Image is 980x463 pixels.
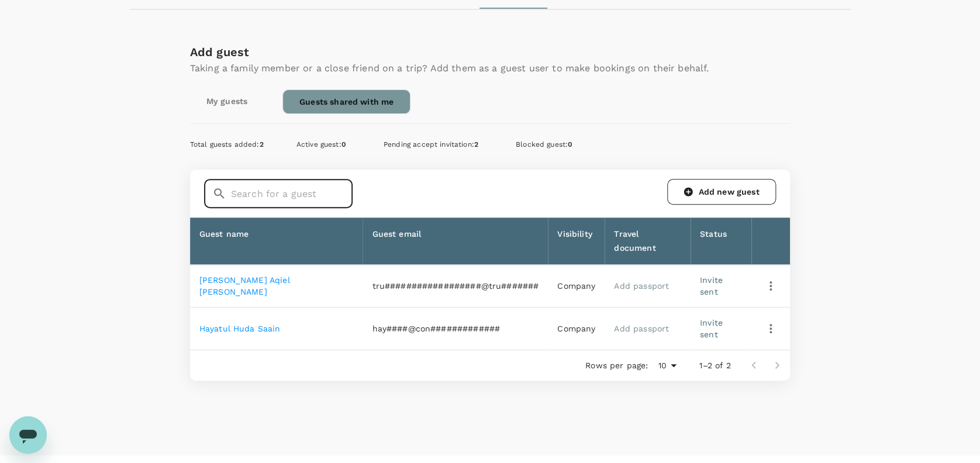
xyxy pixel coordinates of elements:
[516,140,572,148] span: Blocked guest :
[699,360,730,371] p: 1–2 of 2
[614,324,669,333] a: Add passport
[568,140,572,148] span: 0
[363,307,548,350] td: hay####@con#############
[190,43,709,61] div: Add guest
[260,140,264,148] span: 2
[653,357,681,374] div: 10
[190,140,264,148] span: Total guests added :
[296,140,346,148] span: Active guest :
[199,275,290,296] a: [PERSON_NAME] Aqiel [PERSON_NAME]
[557,324,595,333] span: Company
[190,61,709,75] p: Taking a family member or a close friend on a trip? Add them as a guest user to make bookings on ...
[700,275,723,296] span: Invite sent
[557,281,595,291] span: Company
[605,217,691,265] th: Travel document
[190,217,363,265] th: Guest name
[474,140,478,148] span: 2
[585,360,648,371] p: Rows per page:
[199,324,281,333] a: Hayatul Huda Saain
[341,140,346,148] span: 0
[9,416,47,454] iframe: Button to launch messaging window
[231,179,353,208] input: Search for a guest
[700,318,723,339] span: Invite sent
[363,265,548,307] td: tru##################@tru#######
[363,217,548,265] th: Guest email
[691,217,751,265] th: Status
[282,89,410,114] a: Guests shared with me
[614,281,669,291] a: Add passport
[667,179,776,205] a: Add new guest
[548,217,605,265] th: Visibility
[190,89,264,113] a: My guests
[384,140,478,148] span: Pending accept invitation :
